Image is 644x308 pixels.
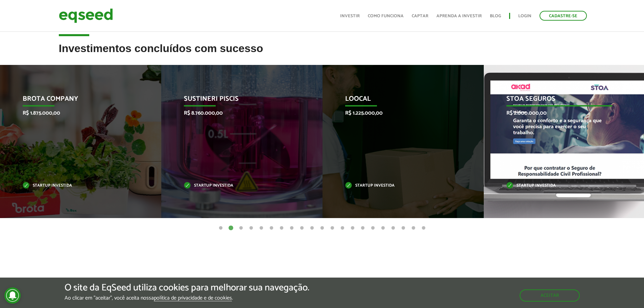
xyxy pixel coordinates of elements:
[299,225,305,232] button: 9 of 21
[390,225,397,232] button: 18 of 21
[154,295,232,301] a: política de privacidade e de cookies
[65,295,309,301] p: Ao clicar em "aceitar", você aceita nossa .
[518,14,531,18] a: Login
[59,7,113,25] img: EqSeed
[506,110,612,116] p: R$ 2.000.000,00
[329,225,336,232] button: 12 of 21
[369,225,376,232] button: 16 of 21
[228,225,234,232] button: 2 of 21
[288,225,295,232] button: 8 of 21
[217,225,224,232] button: 1 of 21
[184,184,290,188] p: Startup investida
[184,110,290,116] p: R$ 8.760.000,00
[278,225,285,232] button: 7 of 21
[410,225,417,232] button: 20 of 21
[345,184,451,188] p: Startup investida
[490,14,501,18] a: Blog
[339,225,346,232] button: 13 of 21
[65,283,309,293] h5: O site da EqSeed utiliza cookies para melhorar sua navegação.
[506,184,612,188] p: Startup investida
[345,95,451,106] p: Loocal
[400,225,407,232] button: 19 of 21
[420,225,427,232] button: 21 of 21
[506,95,612,106] p: STOA Seguros
[184,95,290,106] p: Sustineri Piscis
[359,225,366,232] button: 15 of 21
[436,14,482,18] a: Aprenda a investir
[340,14,360,18] a: Investir
[23,95,128,106] p: Brota Company
[368,14,404,18] a: Como funciona
[268,225,275,232] button: 6 of 21
[258,225,265,232] button: 5 of 21
[540,11,587,21] a: Cadastre-se
[23,110,128,116] p: R$ 1.875.000,00
[238,225,244,232] button: 3 of 21
[23,184,128,188] p: Startup investida
[345,110,451,116] p: R$ 1.225.000,00
[59,43,586,65] h2: Investimentos concluídos com sucesso
[248,225,255,232] button: 4 of 21
[349,225,356,232] button: 14 of 21
[309,225,315,232] button: 10 of 21
[412,14,428,18] a: Captar
[319,225,326,232] button: 11 of 21
[380,225,386,232] button: 17 of 21
[520,289,580,302] button: Aceitar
